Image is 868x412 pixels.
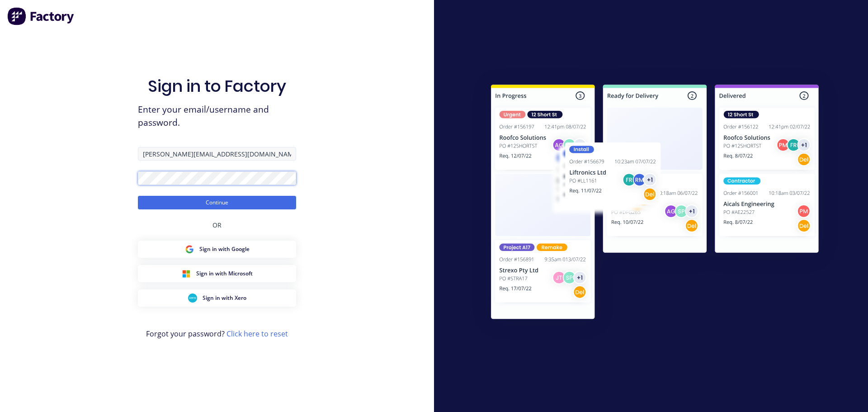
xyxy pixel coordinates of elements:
[7,7,75,25] img: Factory
[199,245,250,253] span: Sign in with Google
[471,66,839,341] img: Sign in
[182,269,191,278] img: Microsoft Sign in
[138,265,296,282] button: Microsoft Sign inSign in with Microsoft
[148,76,286,96] h1: Sign in to Factory
[203,294,246,302] span: Sign in with Xero
[146,328,288,339] span: Forgot your password?
[138,241,296,258] button: Google Sign inSign in with Google
[226,329,288,339] a: Click here to reset
[212,209,222,241] div: OR
[185,245,194,254] img: Google Sign in
[138,147,296,161] input: Email/Username
[196,270,253,278] span: Sign in with Microsoft
[138,103,296,129] span: Enter your email/username and password.
[138,289,296,307] button: Xero Sign inSign in with Xero
[138,196,296,209] button: Continue
[188,294,197,303] img: Xero Sign in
